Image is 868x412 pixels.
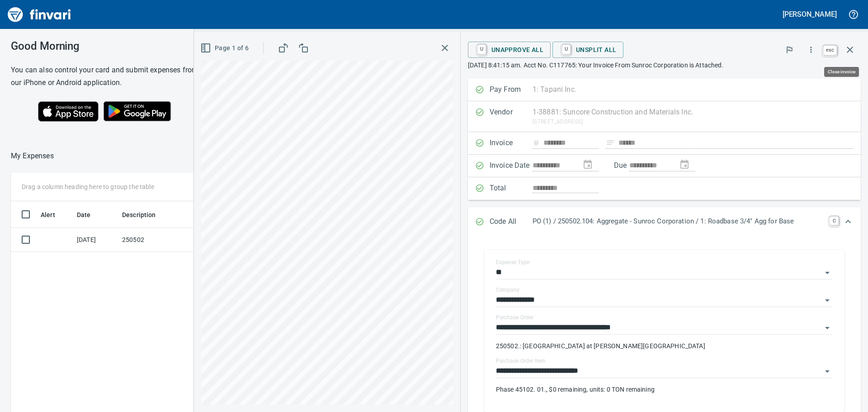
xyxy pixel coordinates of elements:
[468,42,551,58] button: UUnapprove All
[496,358,545,364] label: Purchase Order Item
[496,341,833,350] p: 250502.: [GEOGRAPHIC_DATA] at [PERSON_NAME][GEOGRAPHIC_DATA]
[475,42,543,57] span: Unapprove All
[73,228,118,252] td: [DATE]
[122,209,156,220] span: Description
[821,294,834,307] button: Open
[99,96,176,126] img: Get it on Google Play
[490,216,533,228] p: Code All
[821,266,834,279] button: Open
[38,101,99,122] img: Download on the App Store
[468,207,861,237] div: Expand
[823,45,837,55] a: esc
[11,151,54,161] p: My Expenses
[41,209,67,220] span: Alert
[468,61,861,70] p: [DATE] 8:41:15 am. Acct No. C117765: Your Invoice From Sunroc Corporation is Attached.
[118,228,200,252] td: 250502
[41,209,55,220] span: Alert
[830,216,839,225] a: C
[122,209,168,220] span: Description
[562,44,571,54] a: U
[533,216,824,227] p: PO (1) / 250502.104: Aggregate - Sunroc Corporation / 1: Roadbase 3/4" Agg for Base
[496,287,519,293] label: Company
[202,43,249,54] span: Page 1 of 6
[560,42,616,57] span: Unsplit All
[552,42,623,58] button: UUnsplit All
[821,322,834,334] button: Open
[496,385,833,394] p: Phase 45102. 01., $0 remaining, units: 0 TON remaining
[198,40,252,57] button: Page 1 of 6
[821,365,834,378] button: Open
[496,315,533,320] label: Purchase Order
[22,182,154,191] p: Drag a column heading here to group the table
[11,151,54,161] nav: breadcrumb
[11,64,203,89] h6: You can also control your card and submit expenses from our iPhone or Android application.
[780,7,839,21] button: [PERSON_NAME]
[496,260,529,265] label: Expense Type
[77,209,103,220] span: Date
[5,4,73,25] img: Finvari
[801,40,821,60] button: More
[77,209,91,220] span: Date
[477,44,486,54] a: U
[11,40,203,52] h3: Good Morning
[779,40,799,60] button: Flag
[783,9,837,19] h5: [PERSON_NAME]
